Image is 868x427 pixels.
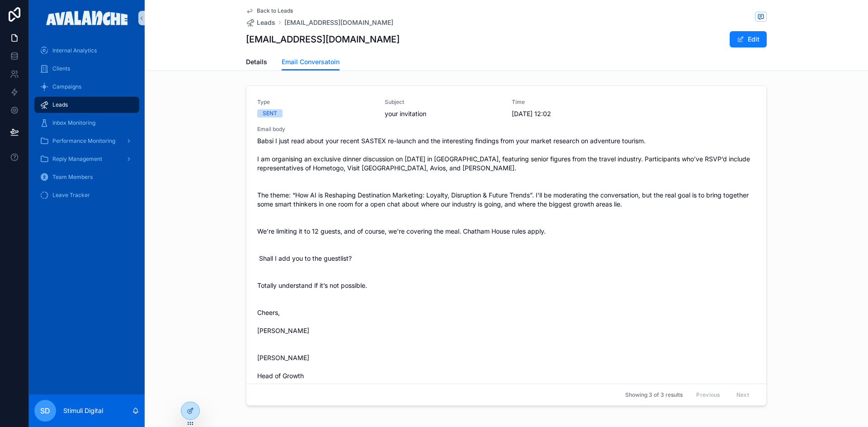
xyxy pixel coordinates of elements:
span: your invitation [385,109,501,118]
span: Back to Leads [257,7,293,14]
span: Reply Management [52,155,102,163]
a: Leads [34,97,139,113]
span: Time [512,99,628,106]
span: Performance Monitoring [52,137,115,145]
a: Internal Analytics [34,42,139,59]
div: SENT [263,109,277,117]
div: scrollable content [29,36,145,215]
span: Email body [257,126,755,133]
span: Campaigns [52,83,81,90]
a: Campaigns [34,79,139,95]
button: Edit [730,31,767,47]
a: Details [246,54,267,72]
span: Details [246,57,267,66]
a: Team Members [34,169,139,185]
a: Inbox Monitoring [34,115,139,131]
span: Type [257,99,374,106]
a: Performance Monitoring [34,133,139,149]
span: Clients [52,65,70,72]
img: App logo [46,11,128,25]
span: Team Members [52,174,93,181]
a: Email Conversatoin [282,54,340,71]
a: [EMAIL_ADDRESS][DOMAIN_NAME] [284,18,393,27]
a: Leads [246,18,275,27]
p: Stimuli Digital [63,406,103,415]
span: Leads [52,101,68,108]
span: Leads [257,18,275,27]
span: Email Conversatoin [282,57,340,66]
a: Reply Management [34,151,139,167]
a: Back to Leads [246,7,293,14]
span: Internal Analytics [52,47,97,54]
a: Leave Tracker [34,187,139,203]
span: Babsi I just read about your recent SASTEX re-launch and the interesting findings from your marke... [257,136,755,399]
a: Clients [34,61,139,77]
h1: [EMAIL_ADDRESS][DOMAIN_NAME] [246,33,400,46]
span: SD [40,405,50,416]
span: Leave Tracker [52,192,90,199]
span: [DATE] 12:02 [512,109,628,118]
span: Showing 3 of 3 results [625,391,683,398]
span: Subject [385,99,501,106]
span: Inbox Monitoring [52,119,95,127]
